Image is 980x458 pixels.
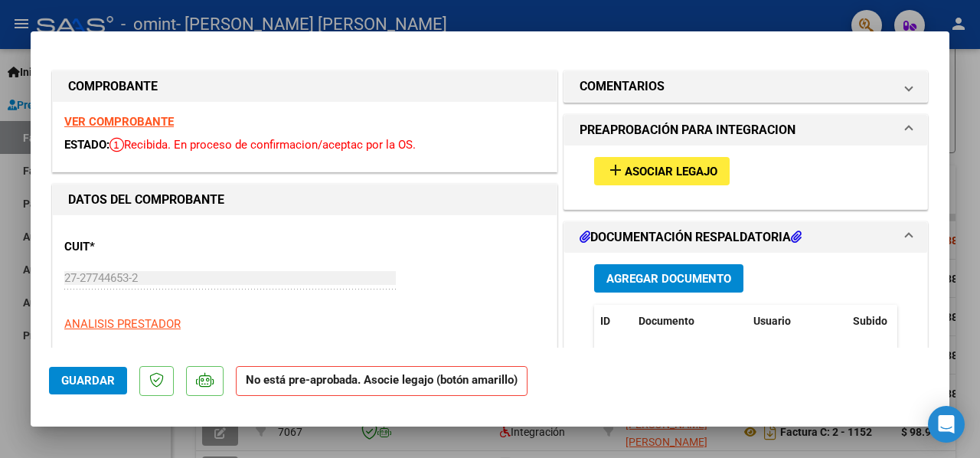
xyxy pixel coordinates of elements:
[68,79,158,93] strong: COMPROBANTE
[625,165,717,178] span: Asociar Legajo
[594,264,743,293] button: Agregar Documento
[600,315,610,327] span: ID
[61,374,115,388] span: Guardar
[64,115,174,129] a: VER COMPROBANTE
[747,305,847,338] datatable-header-cell: Usuario
[847,305,923,338] datatable-header-cell: Subido
[632,305,747,338] datatable-header-cell: Documento
[928,406,965,443] div: Open Intercom Messenger
[639,315,694,327] span: Documento
[109,138,416,152] span: Recibida. En proceso de confirmacion/aceptac por la OS.
[753,315,791,327] span: Usuario
[64,345,545,362] p: [PERSON_NAME] [PERSON_NAME]
[580,77,665,96] h1: COMENTARIOS
[580,228,802,247] h1: DOCUMENTACIÓN RESPALDATORIA
[564,115,927,146] mat-expansion-panel-header: PREAPROBACIÓN PARA INTEGRACION
[606,272,731,286] span: Agregar Documento
[564,222,927,253] mat-expansion-panel-header: DOCUMENTACIÓN RESPALDATORIA
[64,138,109,152] span: ESTADO:
[68,192,224,207] strong: DATOS DEL COMPROBANTE
[606,161,625,179] mat-icon: add
[564,146,927,209] div: PREAPROBACIÓN PARA INTEGRACION
[64,317,181,331] span: ANALISIS PRESTADOR
[580,121,795,139] h1: PREAPROBACIÓN PARA INTEGRACION
[853,315,887,327] span: Subido
[594,157,730,185] button: Asociar Legajo
[564,71,927,102] mat-expansion-panel-header: COMENTARIOS
[49,367,127,394] button: Guardar
[64,238,208,256] p: CUIT
[236,366,528,396] strong: No está pre-aprobada. Asocie legajo (botón amarillo)
[594,305,632,338] datatable-header-cell: ID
